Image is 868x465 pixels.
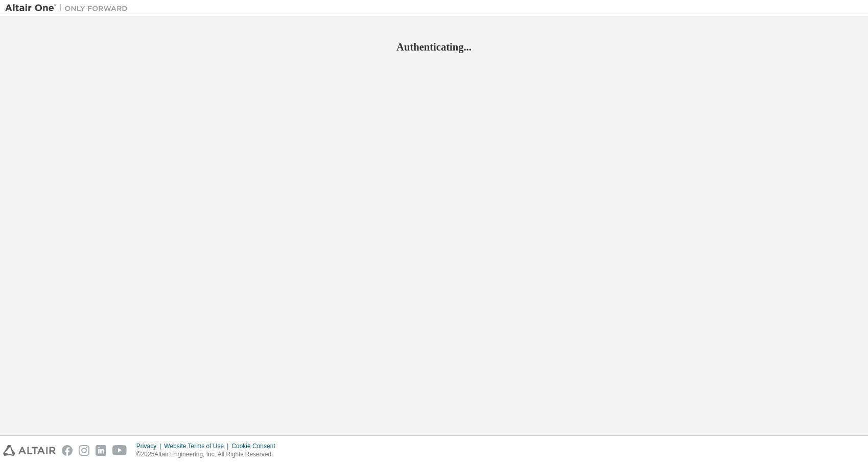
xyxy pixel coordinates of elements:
h2: Authenticating... [5,40,863,54]
img: linkedin.svg [96,445,106,456]
div: Website Terms of Use [164,442,231,450]
img: altair_logo.svg [3,445,56,456]
img: instagram.svg [79,445,89,456]
img: facebook.svg [62,445,73,456]
img: youtube.svg [112,445,127,456]
img: Altair One [5,3,133,13]
p: © 2025 Altair Engineering, Inc. All Rights Reserved. [136,450,281,459]
div: Privacy [136,442,164,450]
div: Cookie Consent [231,442,281,450]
